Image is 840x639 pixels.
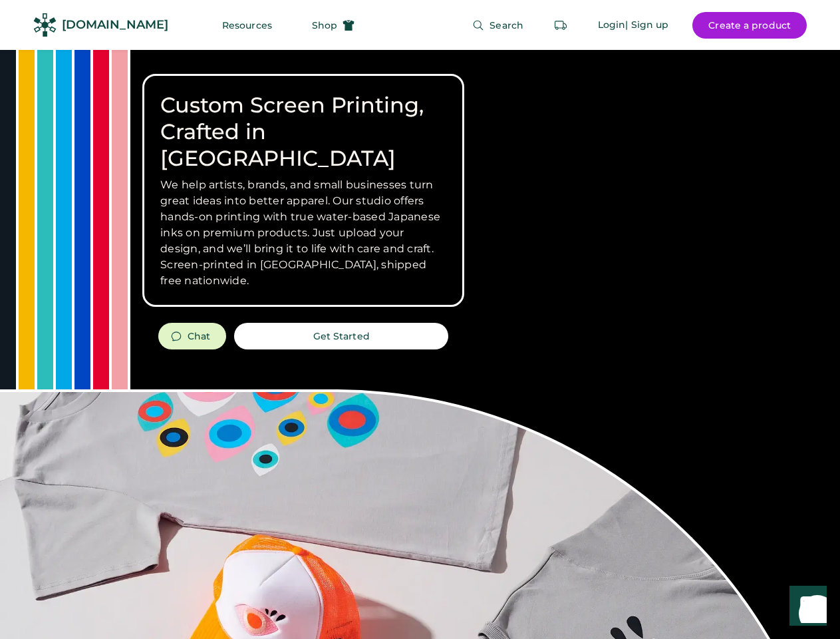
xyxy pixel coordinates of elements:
span: Shop [312,21,337,30]
span: Search [490,21,523,30]
button: Retrieve an order [547,12,574,39]
div: Login [598,19,626,32]
div: | Sign up [625,19,668,32]
div: [DOMAIN_NAME] [62,17,168,33]
button: Get Started [234,323,448,349]
button: Create a product [692,12,807,39]
h1: Custom Screen Printing, Crafted in [GEOGRAPHIC_DATA] [160,92,446,172]
iframe: Front Chat [777,579,834,636]
h3: We help artists, brands, and small businesses turn great ideas into better apparel. Our studio of... [160,177,446,289]
img: Rendered Logo - Screens [33,13,57,37]
button: Shop [296,12,370,39]
button: Resources [206,12,288,39]
button: Search [456,12,539,39]
button: Chat [158,323,226,349]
